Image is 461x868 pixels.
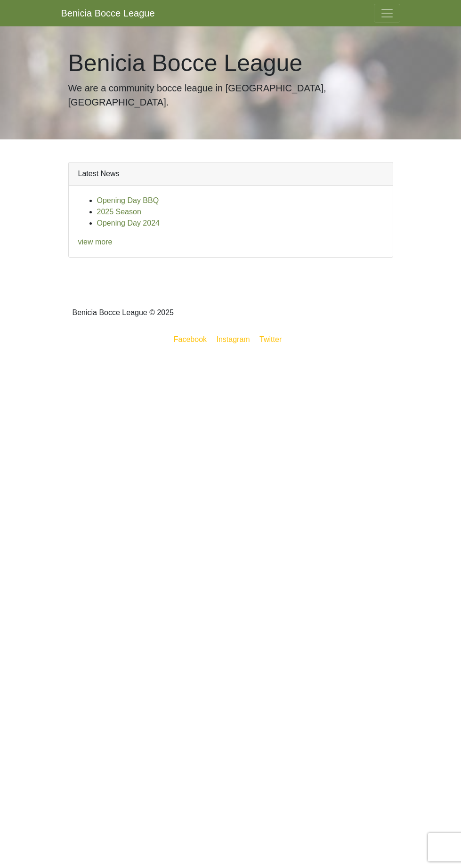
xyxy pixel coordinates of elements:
a: Twitter [258,333,289,345]
h1: Benicia Bocce League [68,49,393,77]
a: Opening Day 2024 [97,219,160,227]
a: view more [78,238,113,246]
div: Latest News [69,162,393,186]
p: We are a community bocce league in [GEOGRAPHIC_DATA], [GEOGRAPHIC_DATA]. [68,81,393,109]
a: 2025 Season [97,208,141,216]
button: Toggle navigation [374,4,400,23]
a: Facebook [172,333,209,345]
div: Benicia Bocce League © 2025 [61,296,400,330]
a: Benicia Bocce League [61,4,155,23]
a: Opening Day BBQ [97,196,159,204]
a: Instagram [215,333,252,345]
